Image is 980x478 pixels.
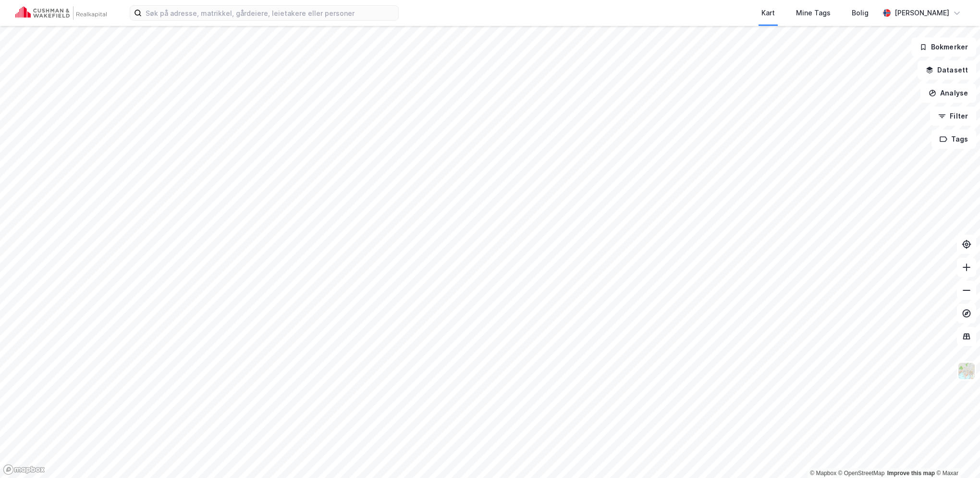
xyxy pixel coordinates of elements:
div: Bolig [852,7,869,19]
button: Tags [931,130,976,149]
button: Analyse [920,84,976,103]
img: Z [957,362,976,380]
div: Kart [761,7,775,19]
a: Mapbox homepage [3,464,45,475]
input: Søk på adresse, matrikkel, gårdeiere, leietakere eller personer [142,6,398,20]
iframe: Chat Widget [932,432,980,478]
button: Bokmerker [911,37,976,57]
div: [PERSON_NAME] [894,7,949,19]
a: Mapbox [810,470,836,477]
a: Improve this map [887,470,935,477]
button: Datasett [918,60,976,80]
div: Mine Tags [796,7,831,19]
button: Filter [930,107,976,126]
img: cushman-wakefield-realkapital-logo.202ea83816669bd177139c58696a8fa1.svg [15,6,107,20]
div: Kontrollprogram for chat [932,432,980,478]
a: OpenStreetMap [838,470,885,477]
